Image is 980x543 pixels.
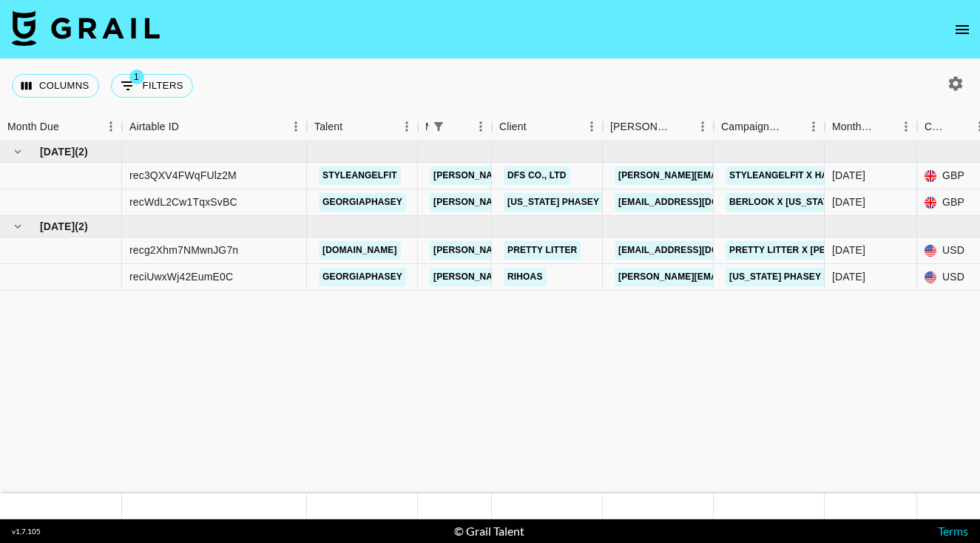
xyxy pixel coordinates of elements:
button: Select columns [12,74,99,98]
div: reciUwxWj42EumE0C [129,269,233,284]
a: styleangelfit [319,166,401,185]
div: Manager [418,112,492,141]
a: [PERSON_NAME][EMAIL_ADDRESS][PERSON_NAME][DOMAIN_NAME] [430,166,747,185]
a: [PERSON_NAME][EMAIL_ADDRESS][DOMAIN_NAME] [615,268,856,286]
div: Oct '25 [832,269,865,284]
a: Berlook x [US_STATE] Phasey [726,193,881,212]
a: [US_STATE] Phasey x Rihoas Lookbook [726,268,927,286]
div: Manager [425,112,428,141]
button: hide children [7,141,28,162]
a: Pretty Litter x [PERSON_NAME] [726,241,890,260]
div: Month Due [832,112,874,141]
div: Currency [925,112,948,141]
button: Sort [874,116,895,137]
button: Sort [342,116,363,137]
div: 1 active filter [428,116,449,137]
a: Styleangelfit x Haruharu SPF [726,166,891,185]
div: Talent [307,112,418,141]
button: Show filters [428,116,449,137]
a: [EMAIL_ADDRESS][DOMAIN_NAME] [615,241,780,260]
div: recWdL2Cw1TqxSvBC [129,195,237,209]
button: Sort [449,116,470,137]
button: hide children [7,216,28,237]
div: [PERSON_NAME] [610,112,671,141]
button: Menu [692,115,714,138]
a: georgiaphasey [319,268,406,286]
a: [PERSON_NAME][EMAIL_ADDRESS][PERSON_NAME][DOMAIN_NAME] [430,193,747,212]
a: [PERSON_NAME][EMAIL_ADDRESS][PERSON_NAME][DOMAIN_NAME] [430,268,747,286]
button: Menu [895,115,917,138]
button: Menu [100,115,122,138]
a: [PERSON_NAME][EMAIL_ADDRESS][DOMAIN_NAME] [615,166,856,185]
div: Airtable ID [122,112,307,141]
button: Sort [179,116,200,137]
a: [PERSON_NAME][EMAIL_ADDRESS][PERSON_NAME][DOMAIN_NAME] [430,241,747,260]
button: open drawer [947,15,977,44]
a: georgiaphasey [319,193,406,212]
span: ( 2 ) [75,219,88,234]
button: Menu [581,115,603,138]
a: DFS Co., Ltd [504,166,570,185]
button: Menu [802,115,825,138]
button: Sort [671,116,692,137]
div: Month Due [7,112,59,141]
button: Menu [285,115,307,138]
div: Jul '25 [832,195,865,209]
button: Sort [782,116,802,137]
div: © Grail Talent [454,524,524,539]
a: Pretty Litter [504,241,581,260]
button: Menu [396,115,418,138]
span: [DATE] [40,219,75,234]
a: [US_STATE] Phasey [504,193,603,212]
div: Airtable ID [129,112,179,141]
div: Campaign (Type) [714,112,825,141]
a: Terms [938,524,968,538]
div: Campaign (Type) [721,112,782,141]
div: rec3QXV4FWqFUlz2M [129,168,237,183]
button: Menu [470,115,492,138]
div: recg2Xhm7NMwnJG7n [129,243,238,257]
div: Talent [314,112,342,141]
div: Jul '25 [832,168,865,183]
a: [EMAIL_ADDRESS][DOMAIN_NAME] [615,193,780,212]
div: Client [492,112,603,141]
button: Sort [948,116,969,137]
div: Booker [603,112,714,141]
span: 1 [129,70,144,84]
img: Grail Talent [12,10,160,46]
button: Sort [59,116,80,137]
a: Rihoas [504,268,547,286]
div: Client [499,112,527,141]
div: v 1.7.105 [12,527,41,536]
a: [DOMAIN_NAME] [319,241,401,260]
button: Sort [527,116,547,137]
span: [DATE] [40,144,75,159]
button: Show filters [111,74,193,98]
div: Oct '25 [832,243,865,257]
div: Month Due [825,112,917,141]
span: ( 2 ) [75,144,88,159]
